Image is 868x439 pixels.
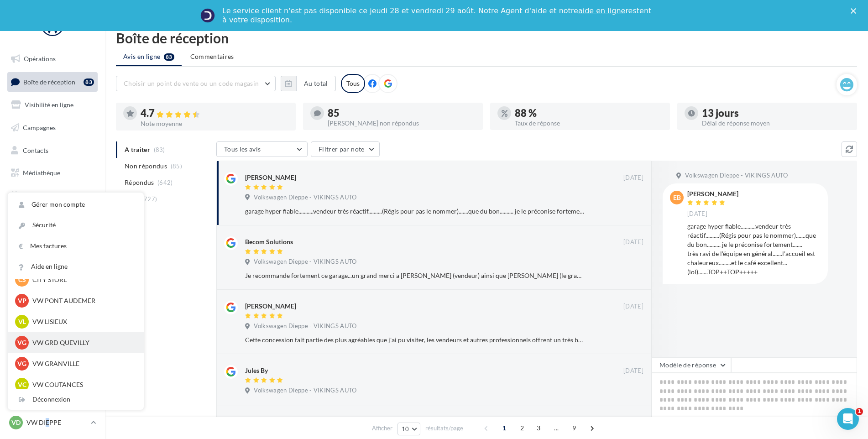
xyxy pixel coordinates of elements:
div: 85 [328,108,476,118]
span: Tous les avis [224,145,261,153]
span: Opérations [24,55,56,63]
div: [PERSON_NAME] non répondus [328,120,476,126]
a: Sécurité [8,215,144,235]
div: Boîte de réception [116,31,857,45]
div: garage hyper fiable...........vendeur très réactif..........(Régis pour pas le nommer).......que ... [687,222,821,277]
p: VW DIEPPE [26,418,87,427]
span: Volkswagen Dieppe - VIKINGS AUTO [254,387,356,395]
div: Cette concession fait partie des plus agréables que j'ai pu visiter, les vendeurs et autres profe... [245,335,584,345]
span: VG [17,359,26,368]
div: 83 [84,78,94,86]
a: aide en ligne [578,6,625,15]
span: 2 [515,421,529,435]
div: Fermer [851,8,860,14]
a: Contacts [5,141,99,160]
span: Commentaires [190,52,234,61]
span: [DATE] [623,303,643,311]
span: Volkswagen Dieppe - VIKINGS AUTO [685,172,788,180]
span: ... [549,421,564,435]
a: Gérer mon compte [8,194,144,215]
button: Choisir un point de vente ou un code magasin [116,76,276,91]
button: Au total [281,76,336,91]
p: VW LISIEUX [32,317,133,326]
div: 13 jours [702,108,850,118]
span: 1 [497,421,512,435]
span: CS [18,275,26,284]
div: Je recommande fortement ce garage...un grand merci a [PERSON_NAME] (vendeur) ainsi que [PERSON_NA... [245,271,584,280]
p: VW PONT AUDEMER [32,296,133,305]
span: VD [11,418,21,427]
span: Campagnes [23,124,56,131]
span: Visibilité en ligne [25,101,73,109]
span: Répondus [125,178,154,187]
a: Visibilité en ligne [5,95,99,115]
span: 1 [856,408,863,415]
span: 9 [567,421,581,435]
div: Tous [341,74,365,93]
a: Boîte de réception83 [5,72,99,92]
iframe: Intercom live chat [837,408,859,430]
div: Délai de réponse moyen [702,120,850,126]
span: VG [17,338,26,347]
span: Calendrier [23,192,53,199]
p: VW COUTANCES [32,380,133,389]
span: VL [18,317,26,326]
span: [DATE] [687,210,707,218]
span: Choisir un point de vente ou un code magasin [124,79,259,87]
div: Taux de réponse [515,120,663,126]
p: CITY STORE [32,275,133,284]
p: VW GRANVILLE [32,359,133,368]
div: [PERSON_NAME] [245,173,296,182]
span: [DATE] [623,367,643,375]
button: Modèle de réponse [652,357,731,373]
div: 88 % [515,108,663,118]
span: Contacts [23,146,48,154]
div: Becom Solutions [245,237,293,246]
button: Filtrer par note [311,141,380,157]
span: (642) [157,179,173,186]
span: résultats/page [425,424,463,433]
span: Afficher [372,424,392,433]
img: Profile image for Service-Client [200,8,215,23]
a: Campagnes DataOnDemand [5,239,99,266]
div: Jules By [245,366,268,375]
span: 3 [531,421,546,435]
div: Le service client n'est pas disponible ce jeudi 28 et vendredi 29 août. Notre Agent d'aide et not... [222,6,653,25]
span: VC [18,380,26,389]
div: [PERSON_NAME] [687,191,738,197]
span: Volkswagen Dieppe - VIKINGS AUTO [254,322,356,330]
a: Médiathèque [5,163,99,183]
p: VW GRD QUEVILLY [32,338,133,347]
div: Déconnexion [8,389,144,410]
div: [PERSON_NAME] [245,302,296,311]
span: [DATE] [623,174,643,182]
span: 10 [402,425,409,433]
span: (85) [171,162,182,170]
span: Non répondus [125,162,167,171]
a: Mes factures [8,236,144,256]
a: VD VW DIEPPE [7,414,98,431]
span: Médiathèque [23,169,60,177]
a: Aide en ligne [8,256,144,277]
button: 10 [397,423,421,435]
span: EB [673,193,681,202]
span: Volkswagen Dieppe - VIKINGS AUTO [254,258,356,266]
span: VP [18,296,26,305]
span: (727) [142,195,157,203]
a: Campagnes [5,118,99,137]
span: Volkswagen Dieppe - VIKINGS AUTO [254,193,356,202]
button: Tous les avis [216,141,308,157]
a: Opérations [5,49,99,68]
a: PLV et print personnalisable [5,209,99,236]
div: Note moyenne [141,120,288,127]
div: 4.7 [141,108,288,119]
button: Au total [296,76,336,91]
a: Calendrier [5,186,99,205]
span: Boîte de réception [23,78,75,85]
div: garage hyper fiable...........vendeur très réactif..........(Régis pour pas le nommer).......que ... [245,207,584,216]
span: [DATE] [623,238,643,246]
